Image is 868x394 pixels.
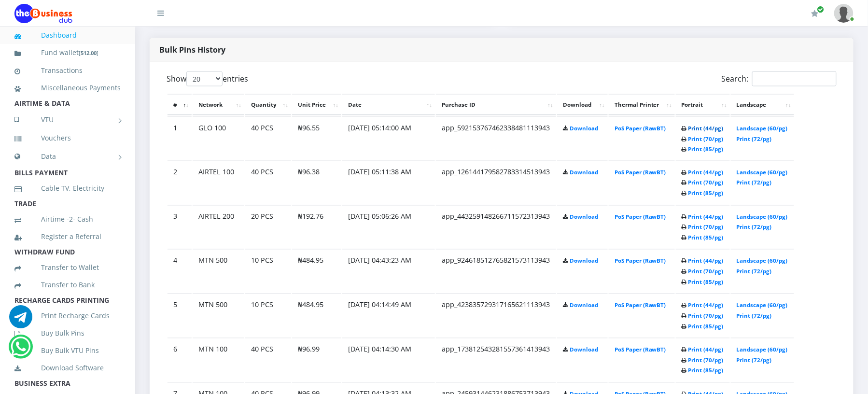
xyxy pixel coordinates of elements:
[193,249,244,293] td: MTN 500
[722,71,837,86] label: Search:
[14,305,121,327] a: Print Recharge Cards
[570,169,598,176] a: Download
[193,205,244,249] td: AIRTEL 200
[817,6,825,13] span: Renew/Upgrade Subscription
[436,161,556,204] td: app_126144179582783314513943
[688,279,724,286] a: Print (85/pg)
[14,144,121,169] a: Data
[812,10,819,17] i: Renew/Upgrade Subscription
[14,274,121,296] a: Transfer to Bank
[342,161,435,204] td: [DATE] 05:11:38 AM
[737,125,788,132] a: Landscape (60/pg)
[193,116,244,160] td: GLO 100
[688,346,724,353] a: Print (44/pg)
[615,346,666,353] a: PoS Paper (RawBT)
[14,357,121,379] a: Download Software
[14,4,72,23] img: Logo
[168,161,192,204] td: 2
[245,161,291,204] td: 40 PCS
[834,4,854,23] img: User
[245,116,291,160] td: 40 PCS
[609,94,675,115] th: Thermal Printer: activate to sort column ascending
[436,94,556,115] th: Purchase ID: activate to sort column ascending
[245,94,291,115] th: Quantity: activate to sort column ascending
[168,249,192,293] td: 4
[245,249,291,293] td: 10 PCS
[14,225,121,248] a: Register a Referral
[245,205,291,249] td: 20 PCS
[342,116,435,160] td: [DATE] 05:14:00 AM
[737,312,772,320] a: Print (72/pg)
[436,338,556,381] td: app_173812543281557361413943
[688,213,724,221] a: Print (44/pg)
[688,323,724,330] a: Print (85/pg)
[688,169,724,176] a: Print (44/pg)
[688,224,724,231] a: Print (70/pg)
[292,294,341,337] td: ₦484.95
[11,342,30,358] a: Chat for support
[737,268,772,275] a: Print (72/pg)
[159,44,225,55] strong: Bulk Pins History
[14,256,121,279] a: Transfer to Wallet
[292,161,341,204] td: ₦96.38
[570,346,598,353] a: Download
[688,145,724,153] a: Print (85/pg)
[14,59,121,82] a: Transactions
[688,234,724,241] a: Print (85/pg)
[292,338,341,381] td: ₦96.99
[168,338,192,381] td: 6
[292,94,341,115] th: Unit Price: activate to sort column ascending
[570,213,598,221] a: Download
[342,294,435,337] td: [DATE] 04:14:49 AM
[186,71,223,86] select: Showentries
[737,302,788,309] a: Landscape (60/pg)
[436,294,556,337] td: app_423835729317165621113943
[615,169,666,176] a: PoS Paper (RawBT)
[436,205,556,249] td: app_443259148266711572313943
[737,169,788,176] a: Landscape (60/pg)
[615,213,666,221] a: PoS Paper (RawBT)
[570,125,598,132] a: Download
[292,249,341,293] td: ₦484.95
[79,49,98,56] small: [ ]
[737,179,772,186] a: Print (72/pg)
[737,257,788,265] a: Landscape (60/pg)
[615,257,666,265] a: PoS Paper (RawBT)
[292,205,341,249] td: ₦192.76
[436,249,556,293] td: app_924618512765821573113943
[436,116,556,160] td: app_592153767462338481113943
[14,339,121,362] a: Buy Bulk VTU Pins
[688,357,724,364] a: Print (70/pg)
[14,322,121,344] a: Buy Bulk Pins
[193,294,244,337] td: MTN 500
[193,161,244,204] td: AIRTEL 100
[688,190,724,197] a: Print (85/pg)
[168,116,192,160] td: 1
[615,302,666,309] a: PoS Paper (RawBT)
[688,135,724,142] a: Print (70/pg)
[193,338,244,381] td: MTN 100
[292,116,341,160] td: ₦96.55
[676,94,730,115] th: Portrait: activate to sort column ascending
[737,135,772,142] a: Print (72/pg)
[688,312,724,320] a: Print (70/pg)
[688,268,724,275] a: Print (70/pg)
[14,42,121,64] a: Fund wallet[512.00]
[14,108,121,132] a: VTU
[557,94,608,115] th: Download: activate to sort column ascending
[14,77,121,99] a: Miscellaneous Payments
[570,302,598,309] a: Download
[615,125,666,132] a: PoS Paper (RawBT)
[688,367,724,374] a: Print (85/pg)
[168,294,192,337] td: 5
[688,125,724,132] a: Print (44/pg)
[731,94,794,115] th: Landscape: activate to sort column ascending
[167,71,248,86] label: Show entries
[752,71,837,86] input: Search:
[570,257,598,265] a: Download
[245,338,291,381] td: 40 PCS
[9,312,32,328] a: Chat for support
[245,294,291,337] td: 10 PCS
[168,94,192,115] th: #: activate to sort column descending
[14,208,121,230] a: Airtime -2- Cash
